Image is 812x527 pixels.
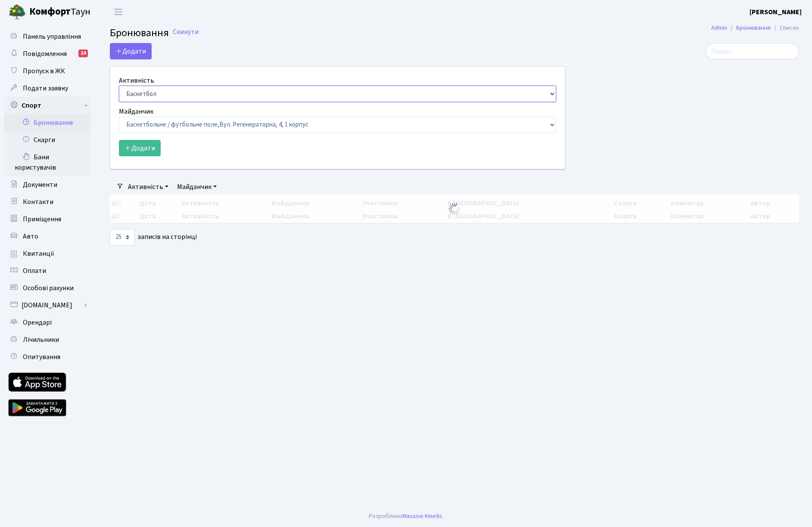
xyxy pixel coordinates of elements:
[23,214,61,224] span: Приміщення
[4,297,90,314] a: [DOMAIN_NAME]
[448,202,461,216] img: Обробка...
[23,49,67,59] span: Повідомлення
[29,5,71,19] b: Комфорт
[4,228,90,245] a: Авто
[369,512,444,521] div: Розроблено .
[108,5,129,19] button: Переключити навігацію
[4,80,90,97] a: Подати заявку
[110,43,152,59] button: Додати
[4,211,90,228] a: Приміщення
[4,176,90,193] a: Документи
[23,266,46,276] span: Оплати
[4,97,90,114] a: Спорт
[4,114,90,131] a: Бронювання
[23,283,74,293] span: Особові рахунки
[4,348,90,366] a: Опитування
[23,249,54,258] span: Квитанції
[173,28,199,36] a: Скинути
[402,512,442,521] a: Massive Kinetic
[9,3,26,21] img: logo.png
[23,32,81,41] span: Панель управління
[23,335,59,344] span: Лічильники
[174,180,220,194] a: Майданчик
[23,318,52,327] span: Орендарі
[119,106,153,117] label: Майданчик
[119,140,161,156] button: Додати
[4,131,90,149] a: Скарги
[23,180,57,189] span: Документи
[78,50,88,57] div: 14
[119,75,154,86] label: Активність
[4,331,90,348] a: Лічильники
[4,28,90,45] a: Панель управління
[23,66,65,76] span: Пропуск в ЖК
[750,7,802,17] a: [PERSON_NAME]
[736,23,771,32] a: Бронювання
[23,84,68,93] span: Подати заявку
[110,229,135,245] select: записів на сторінці
[4,149,90,176] a: Бани користувачів
[110,25,169,40] span: Бронювання
[29,5,90,19] span: Таун
[110,229,197,245] label: записів на сторінці
[4,245,90,262] a: Квитанції
[23,197,53,207] span: Контакти
[4,262,90,279] a: Оплати
[23,352,60,362] span: Опитування
[4,279,90,297] a: Особові рахунки
[698,19,812,37] nav: breadcrumb
[4,193,90,211] a: Контакти
[124,180,172,194] a: Активність
[771,23,799,33] li: Список
[4,62,90,80] a: Пропуск в ЖК
[706,43,799,59] input: Пошук...
[23,232,38,241] span: Авто
[4,314,90,331] a: Орендарі
[711,23,727,32] a: Admin
[4,45,90,62] a: Повідомлення14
